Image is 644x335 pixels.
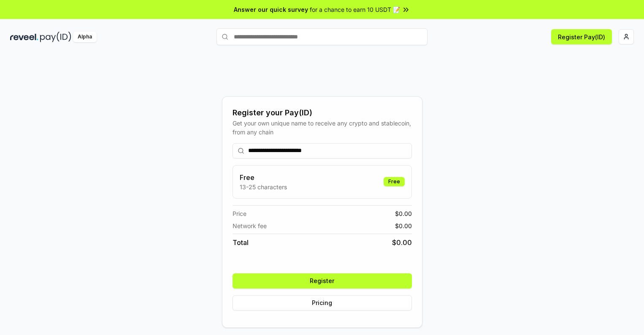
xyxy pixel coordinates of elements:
[233,295,412,310] button: Pricing
[392,237,412,248] span: $ 0.00
[234,5,308,14] span: Answer our quick survey
[240,172,287,182] h3: Free
[233,209,246,218] span: Price
[233,237,249,248] span: Total
[40,32,71,42] img: pay_id
[73,32,97,42] div: Alpha
[233,119,412,136] div: Get your own unique name to receive any crypto and stablecoin, from any chain
[395,209,412,218] span: $ 0.00
[233,273,412,289] button: Register
[233,107,412,119] div: Register your Pay(ID)
[10,32,38,42] img: reveel_dark
[551,29,612,44] button: Register Pay(ID)
[384,177,405,186] div: Free
[310,5,400,14] span: for a chance to earn 10 USDT 📝
[395,221,412,230] span: $ 0.00
[233,221,267,230] span: Network fee
[240,182,287,191] p: 13-25 characters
